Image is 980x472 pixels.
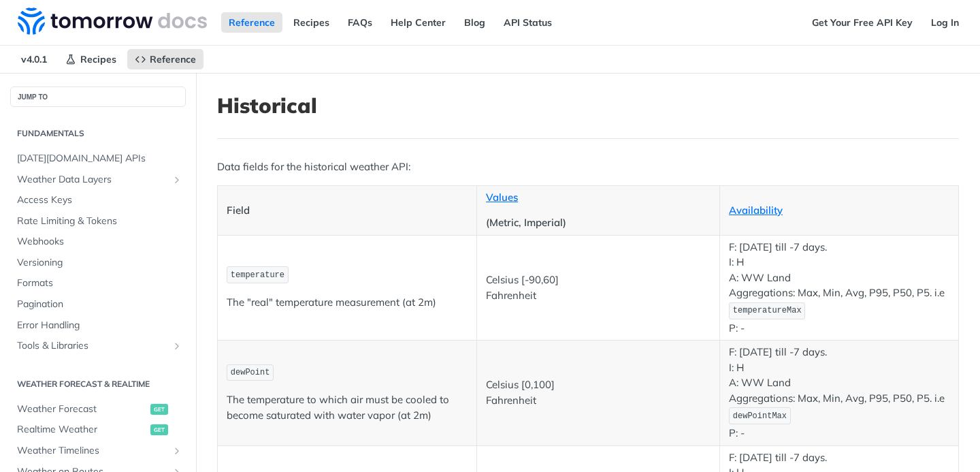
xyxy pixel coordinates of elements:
[80,53,116,65] span: Recipes
[486,377,710,408] p: Celsius [0,100] Fahrenheit
[171,341,182,351] button: Show subpages for Tools & Libraries
[227,364,274,381] code: dewPoint
[17,173,168,187] span: Weather Data Layers
[17,193,182,207] span: Access Keys
[804,12,920,33] a: Get Your Free API Key
[17,444,168,458] span: Weather Timelines
[58,49,124,69] a: Recipes
[10,232,186,252] a: Webhooks
[217,93,959,118] h1: Historical
[486,215,710,231] p: (Metric, Imperial)
[924,12,966,33] a: Log In
[10,336,186,356] a: Tools & LibrariesShow subpages for Tools & Libraries
[17,152,182,166] span: [DATE][DOMAIN_NAME] APIs
[457,12,493,33] a: Blog
[150,424,168,435] span: get
[171,174,182,185] button: Show subpages for Weather Data Layers
[729,302,805,319] code: temperatureMax
[17,277,182,290] span: Formats
[17,298,182,311] span: Pagination
[10,170,186,190] a: Weather Data LayersShow subpages for Weather Data Layers
[10,294,186,315] a: Pagination
[227,203,468,219] p: Field
[227,392,468,423] p: The temperature to which air must be cooled to become saturated with water vapor (at 2m)
[17,215,182,228] span: Rate Limiting & Tokens
[286,12,337,33] a: Recipes
[10,86,186,107] button: JUMP TO
[221,12,282,33] a: Reference
[10,127,186,140] h2: Fundamentals
[10,190,186,210] a: Access Keys
[227,266,289,283] code: temperature
[10,315,186,336] a: Error Handling
[17,339,168,353] span: Tools & Libraries
[14,49,54,69] span: v4.0.1
[17,256,182,270] span: Versioning
[486,272,710,303] p: Celsius [-90,60] Fahrenheit
[10,253,186,273] a: Versioning
[729,240,949,336] p: F: [DATE] till -7 days. I: H A: WW Land Aggregations: Max, Min, Avg, P95, P50, P5. i.e P: -
[217,159,959,175] p: Data fields for the historical weather API:
[729,345,949,441] p: F: [DATE] till -7 days. I: H A: WW Land Aggregations: Max, Min, Avg, P95, P50, P5. i.e P: -
[486,191,518,204] a: Values
[496,12,559,33] a: API Status
[729,204,783,217] a: Availability
[17,235,182,249] span: Webhooks
[340,12,380,33] a: FAQs
[17,403,147,416] span: Weather Forecast
[171,445,182,456] button: Show subpages for Weather Timelines
[150,404,168,415] span: get
[10,273,186,294] a: Formats
[10,378,186,390] h2: Weather Forecast & realtime
[729,407,791,424] code: dewPointMax
[18,7,207,35] img: Tomorrow.io Weather API Docs
[127,49,203,69] a: Reference
[10,211,186,232] a: Rate Limiting & Tokens
[17,423,147,437] span: Realtime Weather
[227,295,468,311] p: The "real" temperature measurement (at 2m)
[10,399,186,420] a: Weather Forecastget
[17,319,182,332] span: Error Handling
[10,441,186,461] a: Weather TimelinesShow subpages for Weather Timelines
[10,420,186,440] a: Realtime Weatherget
[150,53,196,65] span: Reference
[10,148,186,169] a: [DATE][DOMAIN_NAME] APIs
[383,12,453,33] a: Help Center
